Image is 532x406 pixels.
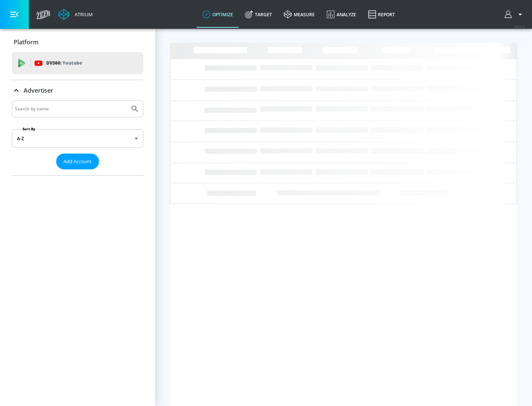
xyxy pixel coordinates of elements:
div: A-Z [12,129,143,148]
p: Advertiser [24,86,53,94]
div: DV360: Youtube [12,52,143,74]
div: Advertiser [12,100,143,175]
a: measure [278,1,321,28]
p: Platform [14,38,38,46]
span: v 4.25.4 [514,24,525,28]
button: Add Account [56,154,99,169]
a: optimize [197,1,239,28]
div: Advertiser [12,80,143,101]
a: Target [239,1,278,28]
p: DV360: [46,59,82,67]
span: Add Account [64,157,92,166]
input: Search by name [15,104,127,114]
p: Youtube [62,59,82,67]
a: Analyze [321,1,362,28]
div: Platform [12,32,143,52]
a: Report [362,1,401,28]
div: Atrium [72,11,93,18]
label: Sort By [21,127,37,131]
a: Atrium [58,9,93,20]
nav: list of Advertiser [12,169,143,175]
